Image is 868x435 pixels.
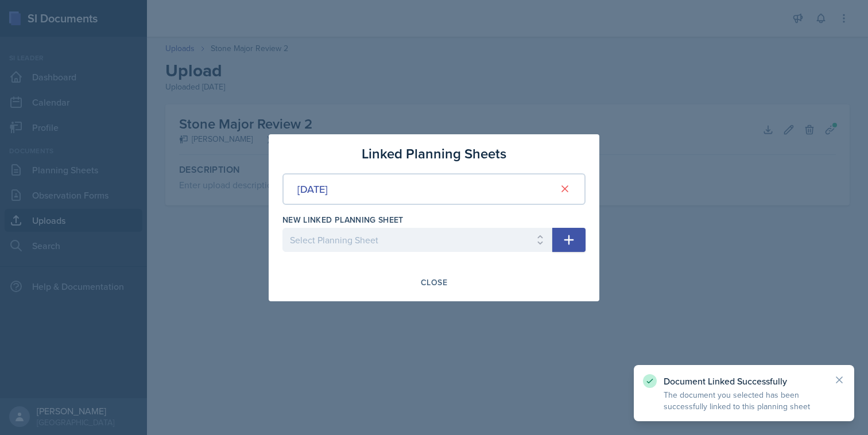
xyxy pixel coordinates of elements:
label: New Linked Planning Sheet [282,214,404,226]
p: Document Linked Successfully [664,375,824,387]
div: [DATE] [297,181,328,197]
h3: Linked Planning Sheets [362,143,506,164]
p: The document you selected has been successfully linked to this planning sheet [664,389,824,412]
button: Close [413,273,455,292]
div: Close [421,278,447,287]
